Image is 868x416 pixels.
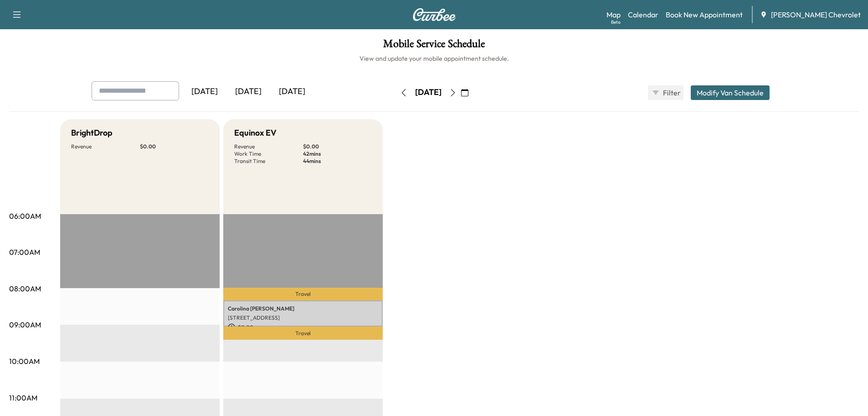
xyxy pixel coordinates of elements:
[9,392,37,403] p: 11:00AM
[666,9,743,20] a: Book New Appointment
[71,126,113,139] h5: BrightDrop
[223,288,383,300] p: Travel
[9,319,41,330] p: 09:00AM
[691,85,770,100] button: Modify Van Schedule
[183,81,226,102] div: [DATE]
[412,8,456,21] img: Curbee Logo
[648,85,683,100] button: Filter
[628,9,658,20] a: Calendar
[234,126,277,139] h5: Equinox EV
[234,143,303,150] p: Revenue
[228,305,378,312] p: Carolina [PERSON_NAME]
[228,314,378,321] p: [STREET_ADDRESS]
[9,211,41,221] p: 06:00AM
[9,356,40,367] p: 10:00AM
[223,326,383,340] p: Travel
[611,19,621,26] div: Beta
[228,323,378,332] p: $ 0.00
[140,143,209,150] p: $ 0.00
[303,143,372,150] p: $ 0.00
[663,87,679,98] span: Filter
[9,54,859,63] h6: View and update your mobile appointment schedule.
[303,158,372,165] p: 44 mins
[303,150,372,158] p: 42 mins
[9,283,41,294] p: 08:00AM
[71,143,140,150] p: Revenue
[606,9,621,20] a: MapBeta
[415,87,442,98] div: [DATE]
[270,81,314,102] div: [DATE]
[9,38,859,54] h1: Mobile Service Schedule
[226,81,270,102] div: [DATE]
[234,158,303,165] p: Transit Time
[9,247,40,258] p: 07:00AM
[234,150,303,158] p: Work Time
[771,9,861,20] span: [PERSON_NAME] Chevrolet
